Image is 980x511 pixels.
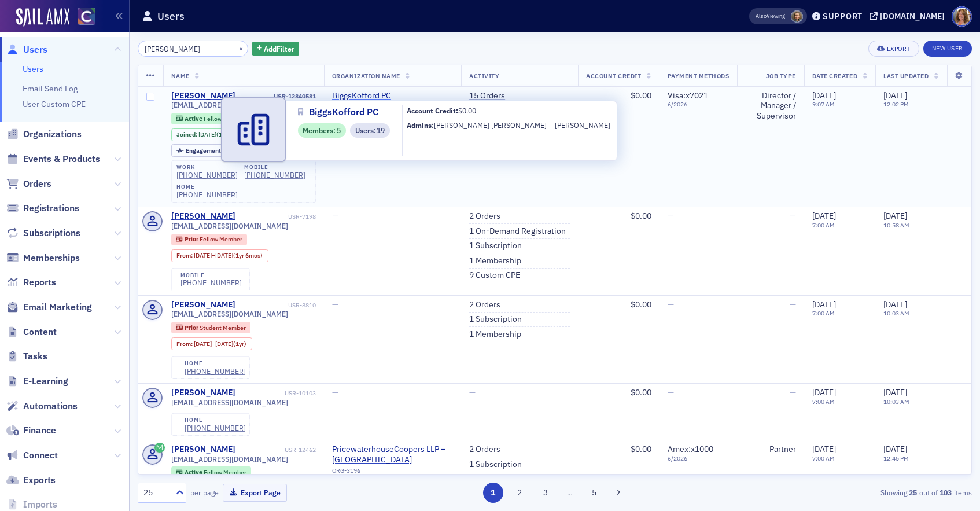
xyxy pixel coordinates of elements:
[332,387,338,398] span: —
[171,211,235,222] div: [PERSON_NAME]
[23,227,80,240] span: Subscriptions
[23,202,79,215] span: Registrations
[198,130,216,138] span: [DATE]
[6,326,57,339] a: Content
[176,131,198,138] span: Joined :
[469,314,522,325] a: 1 Subscription
[745,444,795,455] div: Partner
[880,11,945,21] div: [DOMAIN_NAME]
[668,72,730,80] span: Payment Methods
[887,46,911,52] div: Export
[332,72,400,80] span: Organization Name
[668,444,713,454] span: Amex : x1000
[791,10,803,23] span: Lindsay Moore
[171,388,235,398] a: [PERSON_NAME]
[434,120,547,130] a: [PERSON_NAME] [PERSON_NAME]
[907,487,919,498] strong: 25
[16,8,69,27] img: SailAMX
[298,105,387,119] a: BiggsKofford PC
[555,120,610,130] a: [PERSON_NAME]
[668,455,730,462] span: 6 / 2026
[171,234,248,245] div: Prior: Prior: Fellow Member
[812,444,836,454] span: [DATE]
[78,8,95,25] img: SailAMX
[355,125,377,135] span: Users :
[23,153,100,166] span: Events & Products
[870,12,949,20] button: [DOMAIN_NAME]
[176,183,238,190] div: home
[180,278,242,287] a: [PHONE_NUMBER]
[668,211,674,221] span: —
[562,487,578,498] span: …
[756,12,767,20] div: Also
[469,226,566,237] a: 1 On-Demand Registration
[586,72,641,80] span: Account Credit
[883,211,907,221] span: [DATE]
[6,474,56,487] a: Exports
[185,367,246,376] a: [PHONE_NUMBER]
[215,340,233,348] span: [DATE]
[215,251,233,259] span: [DATE]
[204,468,246,476] span: Fellow Member
[6,350,47,363] a: Tasks
[823,11,863,21] div: Support
[766,72,796,80] span: Job Type
[23,99,86,109] a: User Custom CPE
[812,100,835,108] time: 9:07 AM
[812,398,835,406] time: 7:00 AM
[252,42,300,56] button: AddFilter
[176,340,194,348] span: From :
[23,449,58,462] span: Connect
[23,350,47,363] span: Tasks
[883,299,907,310] span: [DATE]
[171,444,235,455] div: [PERSON_NAME]
[200,235,242,243] span: Fellow Member
[194,251,212,259] span: [DATE]
[812,387,836,398] span: [DATE]
[171,128,245,141] div: Joined: 2024-10-23 00:00:00
[812,454,835,462] time: 7:00 AM
[6,128,82,141] a: Organizations
[23,128,82,141] span: Organizations
[332,467,453,479] div: ORG-3196
[812,211,836,221] span: [DATE]
[185,417,246,424] div: home
[171,466,252,478] div: Active: Active: Fellow Member
[469,256,521,266] a: 1 Membership
[790,299,796,310] span: —
[198,131,240,138] div: (10mos)
[812,221,835,229] time: 7:00 AM
[332,299,338,310] span: —
[143,487,169,499] div: 25
[176,252,194,259] span: From :
[745,91,795,122] div: Director / Manager / Supervisor
[332,444,453,465] a: PricewaterhouseCoopers LLP – [GEOGRAPHIC_DATA]
[223,484,287,502] button: Export Page
[332,91,437,101] a: BiggsKofford PC
[668,387,674,398] span: —
[23,43,47,56] span: Users
[23,498,57,511] span: Imports
[812,72,857,80] span: Date Created
[938,487,954,498] strong: 103
[171,337,252,350] div: From: 2018-04-29 00:00:00
[6,153,100,166] a: Events & Products
[790,211,796,221] span: —
[812,90,836,101] span: [DATE]
[469,241,522,251] a: 1 Subscription
[186,146,241,155] span: Engagement Score :
[185,424,246,432] a: [PHONE_NUMBER]
[631,90,651,101] span: $0.00
[6,178,51,190] a: Orders
[883,387,907,398] span: [DATE]
[171,398,288,407] span: [EMAIL_ADDRESS][DOMAIN_NAME]
[138,41,248,57] input: Search…
[631,211,651,221] span: $0.00
[176,236,242,243] a: Prior Fellow Member
[171,101,288,109] span: [EMAIL_ADDRESS][DOMAIN_NAME]
[23,301,92,314] span: Email Marketing
[883,221,909,229] time: 10:58 AM
[185,115,204,123] span: Active
[584,483,605,503] button: 5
